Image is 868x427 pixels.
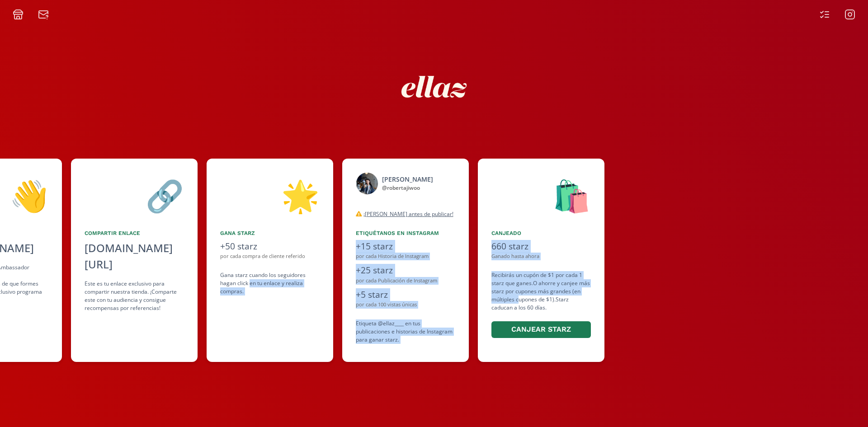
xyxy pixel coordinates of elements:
[356,172,378,195] img: 524810648_18520113457031687_8089223174440955574_n.jpg
[491,172,591,218] div: 🛍️
[356,264,455,277] div: +25 starz
[220,240,320,253] div: +50 starz
[220,253,320,260] div: por cada compra de cliente referido
[491,240,591,253] div: 660 starz
[85,229,184,237] div: Compartir Enlace
[220,172,320,218] div: 🌟
[356,240,455,253] div: +15 starz
[85,240,184,272] div: [DOMAIN_NAME][URL]
[356,301,455,309] div: por cada 100 vistas únicas
[356,253,455,260] div: por cada Historia de Instagram
[356,277,455,285] div: por cada Publicación de Instagram
[356,319,455,344] div: Etiqueta @ellaz____ en tus publicaciones e historias de Instagram para ganar starz.
[85,280,184,312] div: Este es tu enlace exclusivo para compartir nuestra tienda. ¡Comparte este con tu audiencia y cons...
[356,229,455,237] div: Etiquétanos en Instagram
[393,46,475,127] img: nKmKAABZpYV7
[491,321,591,338] button: Canjear starz
[363,210,453,218] u: ¡[PERSON_NAME] antes de publicar!
[491,253,591,260] div: Ganado hasta ahora
[85,172,184,218] div: 🔗
[382,174,433,184] div: [PERSON_NAME]
[491,229,591,237] div: Canjeado
[356,288,455,301] div: +5 starz
[382,184,433,192] div: @ robertajiwoo
[491,271,591,339] div: Recibirás un cupón de $1 por cada 1 starz que ganes. O ahorre y canjee más starz por cupones más ...
[220,229,320,237] div: Gana starz
[220,271,320,296] div: Gana starz cuando los seguidores hagan click en tu enlace y realiza compras .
